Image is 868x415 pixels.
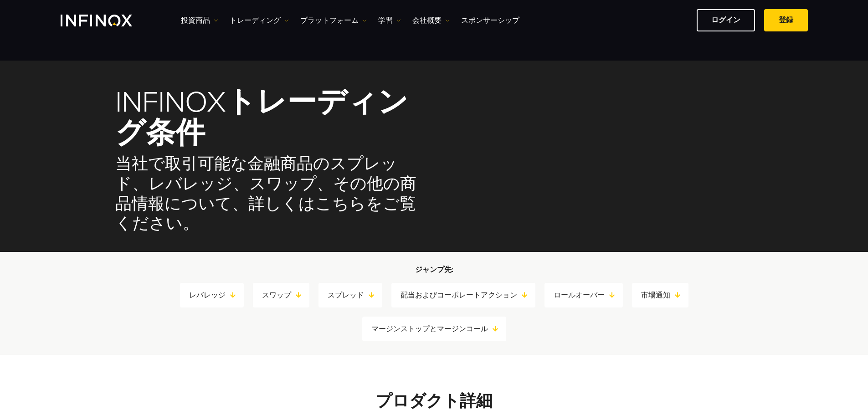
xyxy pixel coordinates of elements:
[641,289,688,302] a: 市場通知
[262,289,309,302] a: スワップ
[300,15,367,26] a: プラットフォーム
[115,84,408,151] strong: トレーディング条件
[375,391,493,411] strong: プロダクト詳細
[378,15,401,26] a: 学習
[461,15,519,26] a: スポンサーシップ
[371,323,506,335] a: マージンストップとマージンコール
[189,289,244,302] a: レバレッジ
[115,154,421,234] h2: 当社で取引可能な金融商品のスプレッド、レバレッジ、スワップ、その他の商品情報について、詳しくはこちらをご覧ください。
[554,289,623,302] a: ロールオーバー
[230,15,289,26] a: トレーディング
[401,289,535,302] a: 配当およびコーポレートアクション
[764,9,808,31] a: 登録
[697,9,755,31] a: ログイン
[415,265,453,274] strong: ジャンプ先:
[412,15,450,26] a: 会社概要
[181,15,218,26] a: 投資商品
[328,289,382,302] a: スプレッド
[61,15,154,26] a: INFINOX Logo
[115,87,421,149] h1: INFINOX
